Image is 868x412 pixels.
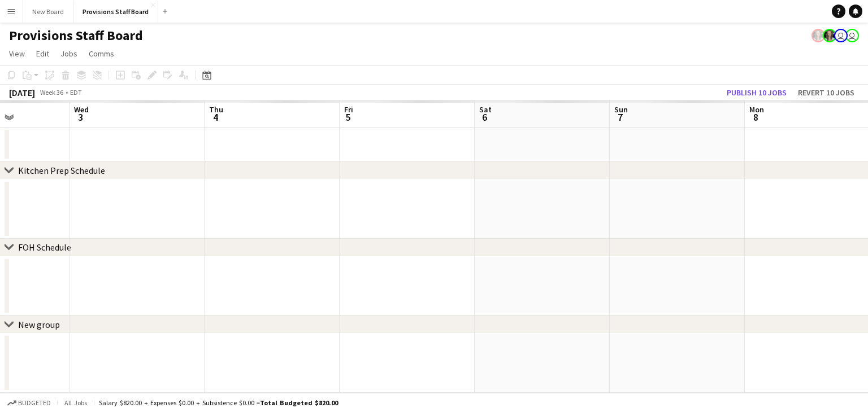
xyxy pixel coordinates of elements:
[89,49,114,59] span: Comms
[5,46,29,61] a: View
[74,104,89,115] span: Wed
[18,399,51,407] span: Budgeted
[32,46,54,61] a: Edit
[99,398,338,407] div: Salary $820.00 + Expenses $0.00 + Subsistence $0.00 =
[342,111,353,124] span: 5
[260,398,338,407] span: Total Budgeted $820.00
[613,111,628,124] span: 7
[9,49,25,59] span: View
[479,104,492,115] span: Sat
[344,104,353,115] span: Fri
[9,87,35,98] div: [DATE]
[73,1,158,23] button: Provisions Staff Board
[478,111,492,124] span: 6
[793,85,859,100] button: Revert 10 jobs
[722,85,791,100] button: Publish 10 jobs
[845,29,859,42] app-user-avatar: Dustin Gallagher
[811,29,825,42] app-user-avatar: Giannina Fazzari
[749,104,764,115] span: Mon
[60,49,77,59] span: Jobs
[70,88,82,97] div: EDT
[834,29,848,42] app-user-avatar: Dustin Gallagher
[823,29,836,42] app-user-avatar: Giannina Fazzari
[37,88,66,97] span: Week 36
[18,165,105,176] div: Kitchen Prep Schedule
[18,242,71,253] div: FOH Schedule
[62,398,89,407] span: All jobs
[207,111,223,124] span: 4
[23,1,73,23] button: New Board
[209,104,223,115] span: Thu
[748,111,764,124] span: 8
[36,49,49,59] span: Edit
[6,397,53,409] button: Budgeted
[84,46,119,61] a: Comms
[18,319,60,330] div: New group
[9,27,143,44] h1: Provisions Staff Board
[614,104,628,115] span: Sun
[56,46,82,61] a: Jobs
[72,111,89,124] span: 3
